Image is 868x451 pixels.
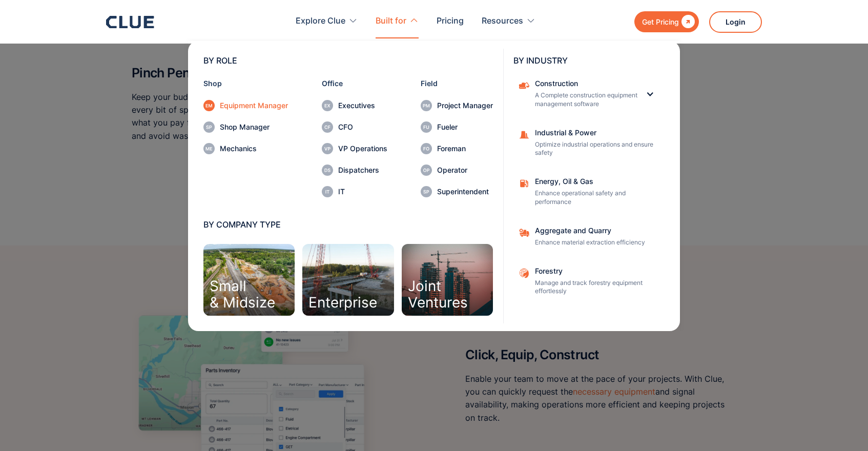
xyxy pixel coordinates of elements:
[535,238,658,247] p: Enhance material extraction efficiency
[513,173,665,212] a: Energy, Oil & GasEnhance operational safety and performance
[535,129,658,136] div: Industrial & Power
[519,129,530,140] img: Construction cone icon
[535,80,637,87] div: Construction
[519,268,530,279] img: Aggregate and Quarry
[322,121,387,133] a: CFO
[203,121,288,133] a: Shop Manager
[402,244,493,316] a: JointVentures
[421,121,493,133] a: Fueler
[203,220,493,229] div: BY COMPANY TYPE
[376,5,419,37] div: Built for
[220,102,288,109] div: Equipment Manager
[709,11,762,33] a: Login
[573,386,655,397] a: necessary equipment
[421,143,493,154] a: Foreman
[513,124,665,163] a: Industrial & PowerOptimize industrial operations and ensure safety
[408,278,468,311] div: Joint Ventures
[338,167,387,174] div: Dispatchers
[322,143,387,154] a: VP Operations
[338,124,387,131] div: CFO
[535,268,658,275] div: Forestry
[421,100,493,111] a: Project Manager
[513,222,665,252] a: Aggregate and QuarryEnhance material extraction efficiency
[322,80,387,87] div: Office
[210,278,275,311] div: Small & Midsize
[203,100,288,111] a: Equipment Manager
[338,102,387,109] div: Executives
[535,140,658,158] p: Optimize industrial operations and ensure safety
[634,11,699,32] a: Get Pricing
[203,143,288,154] a: Mechanics
[482,5,535,37] div: Resources
[338,188,387,195] div: IT
[513,75,644,114] a: ConstructionA Complete construction equipment management software
[203,80,288,87] div: Shop
[535,178,658,185] div: Energy, Oil & Gas
[308,295,377,311] div: Enterprise
[519,80,530,91] img: Construction
[322,165,387,176] a: Dispatchers
[513,56,665,65] div: BY INDUSTRY
[535,91,637,109] p: A Complete construction equipment management software
[437,188,493,195] div: Superintendent
[679,15,695,28] div: 
[220,145,288,152] div: Mechanics
[519,178,530,189] img: fleet fuel icon
[465,373,736,424] p: Enable your team to move at the pace of your projects. With Clue, you can quickly request the and...
[322,186,387,197] a: IT
[513,262,665,301] a: ForestryManage and track forestry equipment effortlessly
[106,38,762,331] nav: Built for
[437,124,493,131] div: Fueler
[519,227,530,238] img: Aggregate and Quarry
[203,244,295,316] a: Small& Midsize
[437,102,493,109] div: Project Manager
[437,167,493,174] div: Operator
[482,5,523,37] div: Resources
[421,80,493,87] div: Field
[465,348,736,362] h2: Click, Equip, Construct
[437,145,493,152] div: Foreman
[302,244,394,316] a: Enterprise
[296,5,345,37] div: Explore Clue
[535,189,658,207] p: Enhance operational safety and performance
[220,124,288,131] div: Shop Manager
[376,5,406,37] div: Built for
[296,5,358,37] div: Explore Clue
[421,186,493,197] a: Superintendent
[535,227,658,234] div: Aggregate and Quarry
[642,15,679,28] div: Get Pricing
[203,56,493,65] div: BY ROLE
[535,279,658,296] p: Manage and track forestry equipment effortlessly
[437,5,464,37] a: Pricing
[322,100,387,111] a: Executives
[513,75,665,114] div: ConstructionConstructionA Complete construction equipment management software
[338,145,387,152] div: VP Operations
[421,165,493,176] a: Operator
